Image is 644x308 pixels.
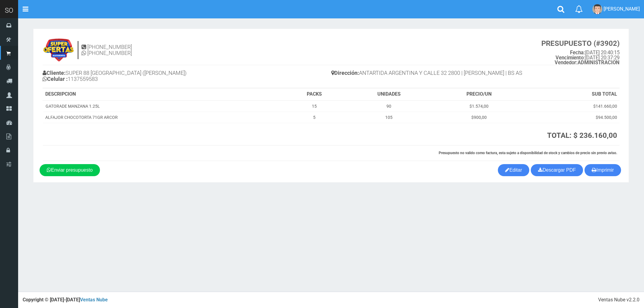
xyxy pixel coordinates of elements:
b: Cliente: [43,70,66,76]
span: Enviar presupuesto [51,167,93,173]
strong: Vencimiento: [556,55,585,61]
h4: ANTARTIDA ARGENTINA Y CALLE 32 2800 | [PERSON_NAME] | BS AS [331,68,620,79]
th: DESCRIPCION [43,88,283,100]
img: User Image [592,4,602,14]
th: PRECIO/UN [433,88,526,100]
strong: Vendedor: [555,60,578,65]
th: SUB TOTAL [526,88,620,100]
a: Editar [498,164,529,176]
h4: SUPER 88 [GEOGRAPHIC_DATA] ([PERSON_NAME]) 1137559583 [43,68,331,85]
strong: PRESUPUESTO (#3902) [541,39,620,48]
td: $141.660,00 [526,100,620,112]
td: 5 [283,112,345,123]
strong: TOTAL: $ 236.160,00 [547,131,617,140]
td: GATORADE MANZANA 1.25L [43,100,283,112]
td: $1.574,00 [433,100,526,112]
strong: Presupuesto no valido como factura, esta sujeto a disponibilidad de stock y cambios de precio sin... [439,151,617,155]
th: PACKS [283,88,345,100]
td: $94.500,00 [526,112,620,123]
td: 105 [345,112,433,123]
td: ALFAJOR CHOCOTORTA 71GR ARCOR [43,112,283,123]
b: Celular : [43,76,68,82]
a: Ventas Nube [80,297,108,303]
td: 15 [283,100,345,112]
img: 9k= [43,38,75,62]
button: Imprimir [585,164,621,176]
td: $900,00 [433,112,526,123]
strong: Fecha: [570,50,585,56]
a: Descargar PDF [531,164,583,176]
th: UNIDADES [345,88,433,100]
td: 90 [345,100,433,112]
h4: [PHONE_NUMBER] [PHONE_NUMBER] [82,44,132,56]
small: [DATE] 20:40:15 [DATE] 20:37:29 [541,40,620,65]
span: [PERSON_NAME] [604,6,640,12]
div: Ventas Nube v2.2.0 [598,297,639,303]
b: Dirección: [331,70,359,76]
strong: Copyright © [DATE]-[DATE] [23,297,108,303]
a: Enviar presupuesto [40,164,100,176]
b: ADMINISTRACION [555,60,620,65]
